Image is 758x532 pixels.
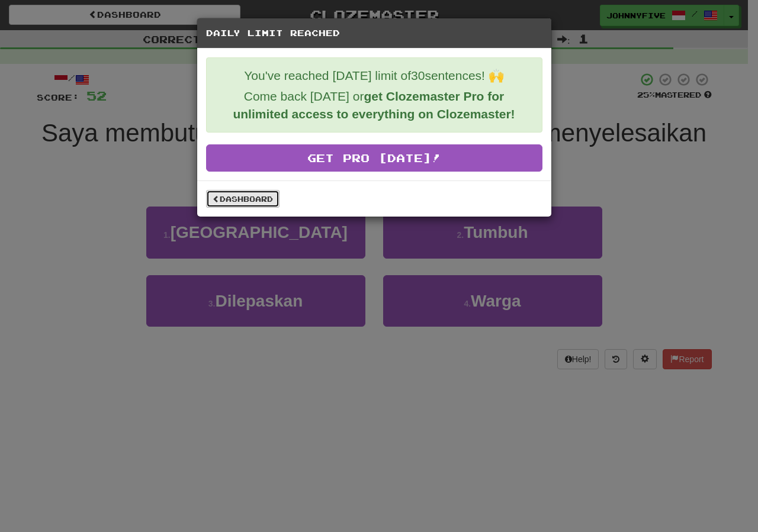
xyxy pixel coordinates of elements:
[206,144,542,172] a: Get Pro [DATE]!
[206,27,542,39] h5: Daily Limit Reached
[216,88,533,123] p: Come back [DATE] or
[216,67,533,85] p: You've reached [DATE] limit of 30 sentences! 🙌
[233,89,515,121] strong: get Clozemaster Pro for unlimited access to everything on Clozemaster!
[206,190,280,208] a: Dashboard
